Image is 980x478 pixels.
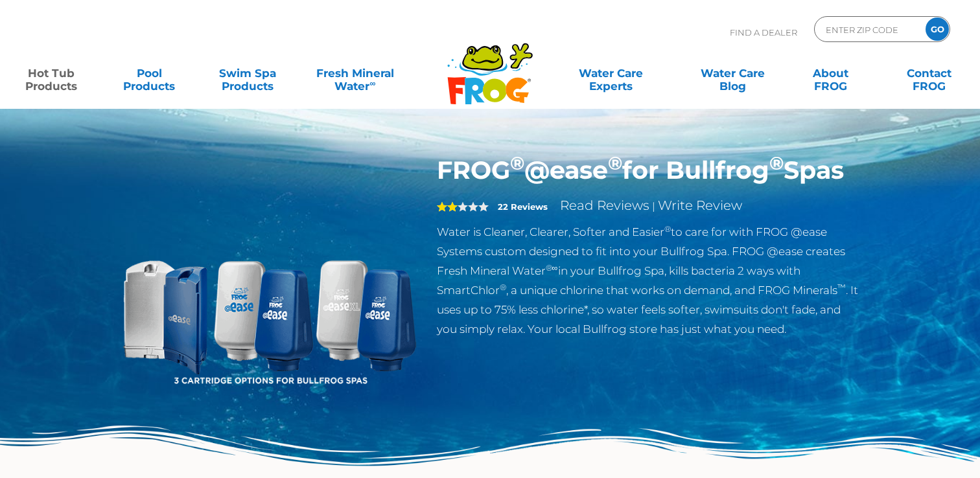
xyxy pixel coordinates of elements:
[546,263,558,273] sup: ®∞
[769,152,784,174] sup: ®
[658,198,742,213] a: Write Review
[560,198,649,213] a: Read Reviews
[440,26,540,105] img: Frog Products Logo
[652,200,655,212] span: |
[209,60,286,86] a: Swim SpaProducts
[369,78,375,88] sup: ∞
[437,155,860,185] h1: FROG @ease for Bullfrog Spas
[437,222,860,339] p: Water is Cleaner, Clearer, Softer and Easier to care for with FROG @ease Systems custom designed ...
[608,152,622,174] sup: ®
[891,60,967,86] a: ContactFROG
[793,60,869,86] a: AboutFROG
[13,60,89,86] a: Hot TubProducts
[111,60,187,86] a: PoolProducts
[510,152,524,174] sup: ®
[307,60,402,86] a: Fresh MineralWater∞
[500,282,506,292] sup: ®
[730,16,797,49] p: Find A Dealer
[121,155,417,452] img: bullfrog-product-hero.png
[837,282,846,292] sup: ™
[548,60,672,86] a: Water CareExperts
[694,60,771,86] a: Water CareBlog
[498,201,548,212] strong: 22 Reviews
[437,201,458,212] span: 2
[926,17,949,41] input: GO
[664,224,671,234] sup: ®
